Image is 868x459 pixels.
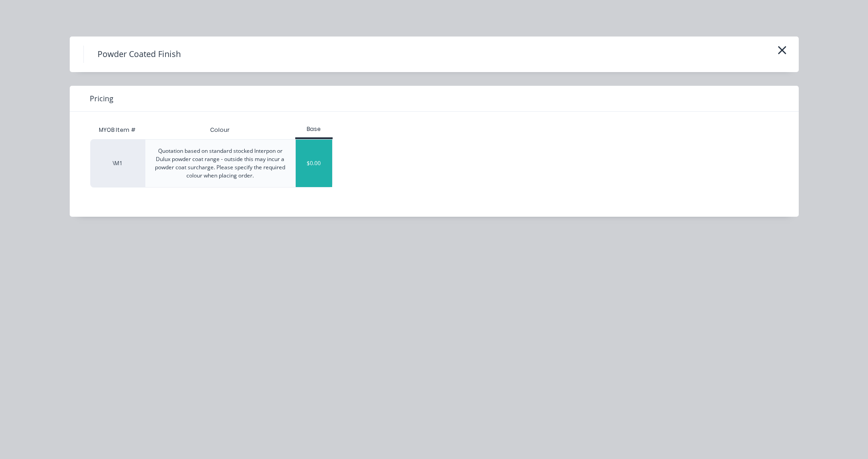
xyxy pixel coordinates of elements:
[90,139,145,188] div: \M1
[296,140,333,187] div: $0.00
[90,93,113,104] span: Pricing
[83,46,195,63] h4: Powder Coated Finish
[90,121,145,139] div: MYOB Item #
[203,119,237,141] div: Colour
[153,147,288,180] div: Quotation based on standard stocked Interpon or Dulux powder coat range - outside this may incur ...
[295,125,333,133] div: Base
